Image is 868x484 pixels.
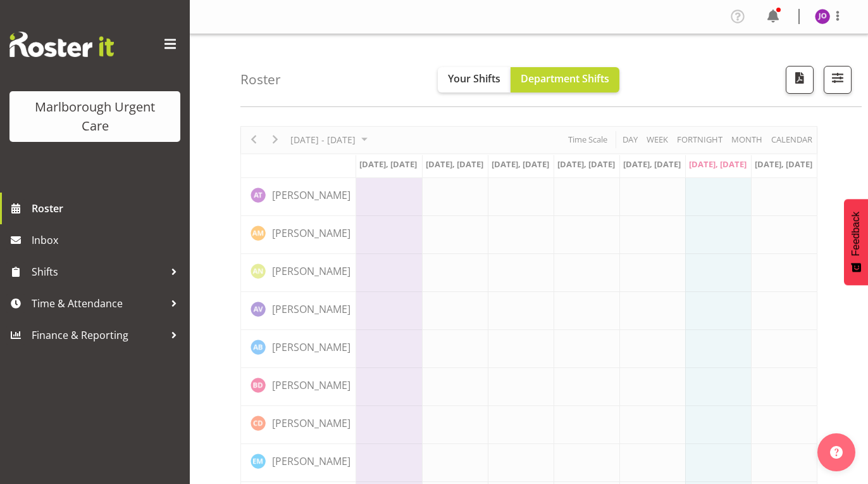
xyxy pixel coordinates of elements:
[815,9,830,24] img: jenny-odonnell11876.jpg
[786,66,814,94] button: Download a PDF of the roster according to the set date range.
[850,212,862,256] span: Feedback
[32,199,183,218] span: Roster
[830,446,843,459] img: help-xxl-2.png
[844,199,868,285] button: Feedback - Show survey
[240,72,281,87] h4: Roster
[438,67,511,92] button: Your Shifts
[521,72,609,86] span: Department Shifts
[824,66,852,94] button: Filter Shifts
[448,72,500,86] span: Your Shifts
[32,294,164,313] span: Time & Attendance
[32,326,164,345] span: Finance & Reporting
[22,98,168,136] div: Marlborough Urgent Care
[32,231,183,250] span: Inbox
[511,67,619,92] button: Department Shifts
[32,262,164,281] span: Shifts
[9,32,114,57] img: Rosterit website logo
